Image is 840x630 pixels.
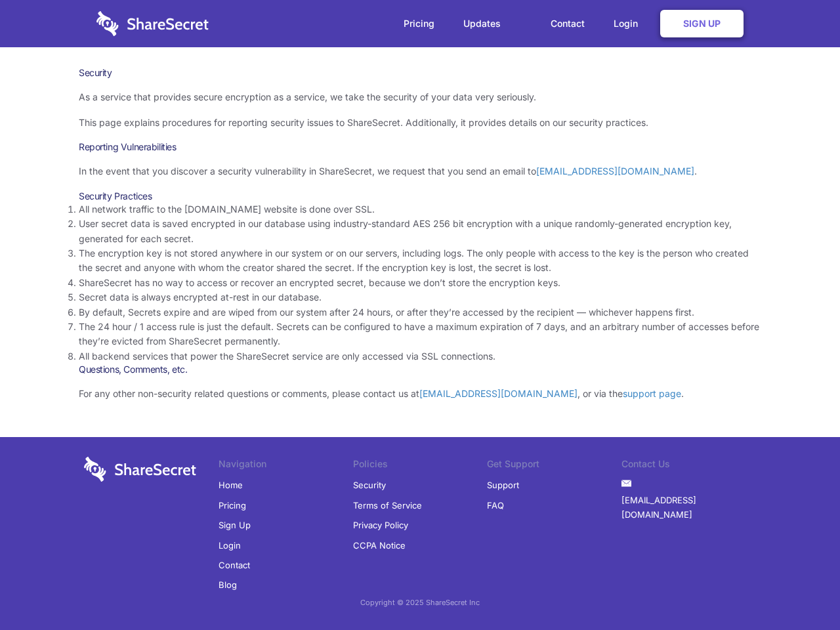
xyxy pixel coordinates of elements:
[79,305,761,320] li: By default, Secrets expire and are wiped from our system after 24 hours, or after they’re accesse...
[79,387,761,401] p: For any other non-security related questions or comments, please contact us at , or via the .
[79,202,761,217] li: All network traffic to the [DOMAIN_NAME] website is done over SSL.
[219,475,243,495] a: Home
[79,67,761,79] h1: Security
[79,276,761,290] li: ShareSecret has no way to access or recover an encrypted secret, because we don’t store the encry...
[79,246,761,276] li: The encryption key is not stored anywhere in our system or on our servers, including logs. The on...
[79,349,761,364] li: All backend services that power the ShareSecret service are only accessed via SSL connections.
[219,575,237,595] a: Blog
[487,457,621,475] li: Get Support
[390,3,448,44] a: Pricing
[600,3,658,44] a: Login
[353,515,408,535] a: Privacy Policy
[487,475,519,495] a: Support
[660,10,744,37] a: Sign Up
[621,490,756,525] a: [EMAIL_ADDRESS][DOMAIN_NAME]
[219,495,246,515] a: Pricing
[353,457,488,475] li: Policies
[79,141,761,153] h3: Reporting Vulnerabilities
[79,115,761,130] p: This page explains procedures for reporting security issues to ShareSecret. Additionally, it prov...
[79,320,761,349] li: The 24 hour / 1 access rule is just the default. Secrets can be configured to have a maximum expi...
[219,457,353,475] li: Navigation
[353,475,386,495] a: Security
[219,515,251,535] a: Sign Up
[84,457,196,482] img: logo-wordmark-white-trans-d4663122ce5f474addd5e946df7df03e33cb6a1c49d2221995e7729f52c070b2.svg
[623,388,681,399] a: support page
[79,290,761,304] li: Secret data is always encrypted at-rest in our database.
[79,364,761,375] h3: Questions, Comments, etc.
[79,90,761,104] p: As a service that provides secure encryption as a service, we take the security of your data very...
[219,535,241,555] a: Login
[419,388,577,399] a: [EMAIL_ADDRESS][DOMAIN_NAME]
[536,165,694,177] a: [EMAIL_ADDRESS][DOMAIN_NAME]
[79,217,761,246] li: User secret data is saved encrypted in our database using industry-standard AES 256 bit encryptio...
[353,535,406,555] a: CCPA Notice
[219,555,250,575] a: Contact
[96,11,209,36] img: logo-wordmark-white-trans-d4663122ce5f474addd5e946df7df03e33cb6a1c49d2221995e7729f52c070b2.svg
[487,495,504,515] a: FAQ
[79,164,761,178] p: In the event that you discover a security vulnerability in ShareSecret, we request that you send ...
[621,457,756,475] li: Contact Us
[353,495,422,515] a: Terms of Service
[537,3,598,44] a: Contact
[79,190,761,202] h3: Security Practices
